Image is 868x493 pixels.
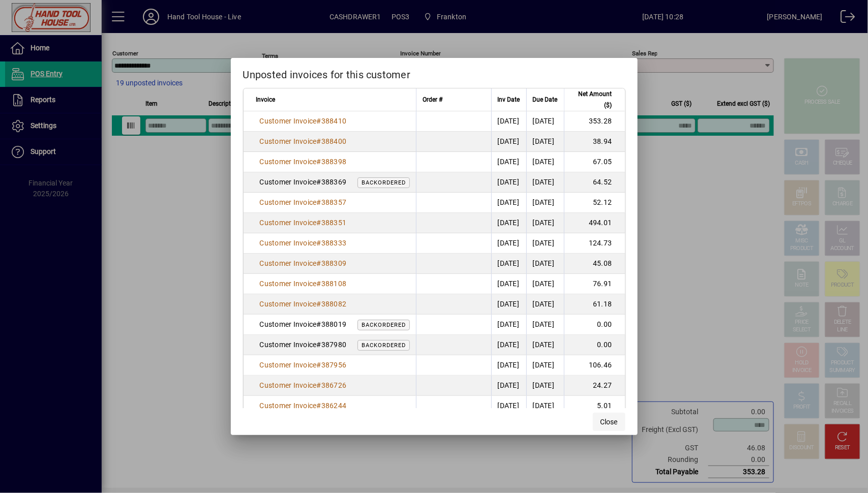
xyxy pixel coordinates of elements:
[491,233,526,254] td: [DATE]
[256,380,350,391] a: Customer Invoice#386726
[260,117,317,125] span: Customer Invoice
[526,233,564,254] td: [DATE]
[260,300,317,308] span: Customer Invoice
[321,381,347,389] span: 386726
[362,179,406,186] span: Backordered
[526,193,564,213] td: [DATE]
[321,259,347,267] span: 388309
[526,132,564,152] td: [DATE]
[564,315,625,335] td: 0.00
[491,294,526,315] td: [DATE]
[564,111,625,132] td: 353.28
[317,361,321,369] span: #
[526,111,564,132] td: [DATE]
[256,278,350,289] a: Customer Invoice#388108
[321,137,347,145] span: 388400
[491,315,526,335] td: [DATE]
[321,219,347,227] span: 388351
[564,132,625,152] td: 38.94
[491,132,526,152] td: [DATE]
[564,355,625,376] td: 106.46
[321,361,347,369] span: 387956
[593,413,625,431] button: Close
[260,402,317,410] span: Customer Invoice
[256,400,350,411] a: Customer Invoice#386244
[317,219,321,227] span: #
[526,376,564,396] td: [DATE]
[491,396,526,416] td: [DATE]
[260,280,317,288] span: Customer Invoice
[321,300,347,308] span: 388082
[491,111,526,132] td: [DATE]
[564,294,625,315] td: 61.18
[526,152,564,172] td: [DATE]
[526,213,564,233] td: [DATE]
[321,280,347,288] span: 388108
[260,137,317,145] span: Customer Invoice
[321,158,347,166] span: 388398
[256,298,350,310] a: Customer Invoice#388082
[260,219,317,227] span: Customer Invoice
[423,94,442,105] span: Order #
[317,158,321,166] span: #
[260,259,317,267] span: Customer Invoice
[256,237,350,249] a: Customer Invoice#388333
[533,94,558,105] span: Due Date
[491,274,526,294] td: [DATE]
[526,335,564,355] td: [DATE]
[256,258,350,269] a: Customer Invoice#388309
[317,259,321,267] span: #
[491,152,526,172] td: [DATE]
[564,376,625,396] td: 24.27
[491,355,526,376] td: [DATE]
[362,322,406,328] span: Backordered
[526,274,564,294] td: [DATE]
[362,342,406,349] span: Backordered
[526,396,564,416] td: [DATE]
[564,335,625,355] td: 0.00
[317,381,321,389] span: #
[564,213,625,233] td: 494.01
[231,58,638,87] h2: Unposted invoices for this customer
[491,213,526,233] td: [DATE]
[260,381,317,389] span: Customer Invoice
[260,361,317,369] span: Customer Invoice
[260,198,317,206] span: Customer Invoice
[317,239,321,247] span: #
[321,117,347,125] span: 388410
[564,274,625,294] td: 76.91
[256,217,350,228] a: Customer Invoice#388351
[260,158,317,166] span: Customer Invoice
[256,359,350,371] a: Customer Invoice#387956
[491,172,526,193] td: [DATE]
[317,402,321,410] span: #
[564,152,625,172] td: 67.05
[526,355,564,376] td: [DATE]
[317,117,321,125] span: #
[317,280,321,288] span: #
[526,254,564,274] td: [DATE]
[564,233,625,254] td: 124.73
[256,136,350,147] a: Customer Invoice#388400
[321,198,347,206] span: 388357
[526,294,564,315] td: [DATE]
[491,193,526,213] td: [DATE]
[491,335,526,355] td: [DATE]
[260,239,317,247] span: Customer Invoice
[601,417,618,427] span: Close
[321,402,347,410] span: 386244
[321,239,347,247] span: 388333
[564,172,625,193] td: 64.52
[317,137,321,145] span: #
[571,88,612,111] span: Net Amount ($)
[317,300,321,308] span: #
[256,197,350,208] a: Customer Invoice#388357
[564,396,625,416] td: 5.01
[317,198,321,206] span: #
[526,172,564,193] td: [DATE]
[498,94,520,105] span: Inv Date
[564,193,625,213] td: 52.12
[564,254,625,274] td: 45.08
[526,315,564,335] td: [DATE]
[256,94,276,105] span: Invoice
